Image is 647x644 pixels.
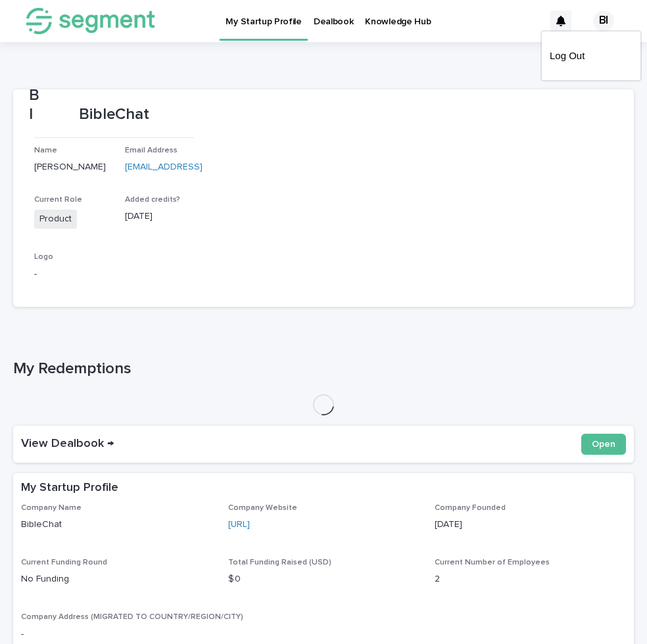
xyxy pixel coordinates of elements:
a: [EMAIL_ADDRESS] [125,162,203,172]
span: Email Address [125,147,178,154]
p: [PERSON_NAME] [34,160,114,174]
p: 2 [435,572,626,586]
span: Company Website [228,504,297,512]
span: Company Founded [435,504,506,512]
h1: My Redemptions [13,359,634,379]
span: Total Funding Raised (USD) [228,559,331,566]
span: Current Funding Round [21,559,107,566]
span: Logo [34,253,53,261]
p: [DATE] [125,210,205,223]
p: $ 0 [228,572,419,586]
span: Current Number of Employees [435,559,550,566]
span: Open [592,440,615,449]
span: Current Role [34,196,82,204]
h2: View Dealbook → [21,437,581,451]
p: No Funding [21,572,212,586]
h2: My Startup Profile [21,481,118,495]
p: BibleChat [34,105,194,124]
p: BibleChat [21,518,212,532]
a: Open [581,434,626,455]
a: Log Out [550,45,633,67]
p: [DATE] [435,518,626,532]
a: [URL] [228,520,250,529]
span: Company Name [21,504,82,512]
span: Name [34,147,57,154]
span: Company Address (MIGRATED TO COUNTRY/REGION/CITY) [21,613,243,621]
span: Product [34,210,77,229]
p: - [34,267,114,281]
p: - [21,628,626,641]
span: Added credits? [125,196,180,204]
